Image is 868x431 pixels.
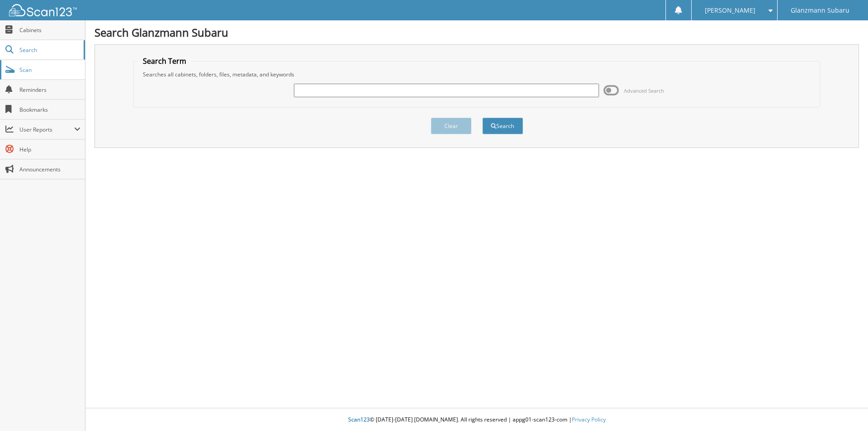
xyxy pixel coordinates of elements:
[823,388,868,431] iframe: Chat Widget
[138,71,816,78] div: Searches all cabinets, folders, files, metadata, and keywords
[19,66,80,74] span: Scan
[19,106,80,114] span: Bookmarks
[19,126,74,133] span: User Reports
[19,166,80,173] span: Announcements
[19,86,80,94] span: Reminders
[85,409,868,431] div: © [DATE]-[DATE] [DOMAIN_NAME]. All rights reserved | appg01-scan123-com |
[431,118,472,134] button: Clear
[572,416,606,423] a: Privacy Policy
[19,26,80,34] span: Cabinets
[138,56,191,66] legend: Search Term
[9,4,77,16] img: scan123-logo-white.svg
[624,87,664,94] span: Advanced Search
[94,25,859,40] h1: Search Glanzmann Subaru
[19,146,80,153] span: Help
[482,118,523,134] button: Search
[705,8,755,13] span: [PERSON_NAME]
[791,8,849,13] span: Glanzmann Subaru
[348,416,370,423] span: Scan123
[19,46,79,54] span: Search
